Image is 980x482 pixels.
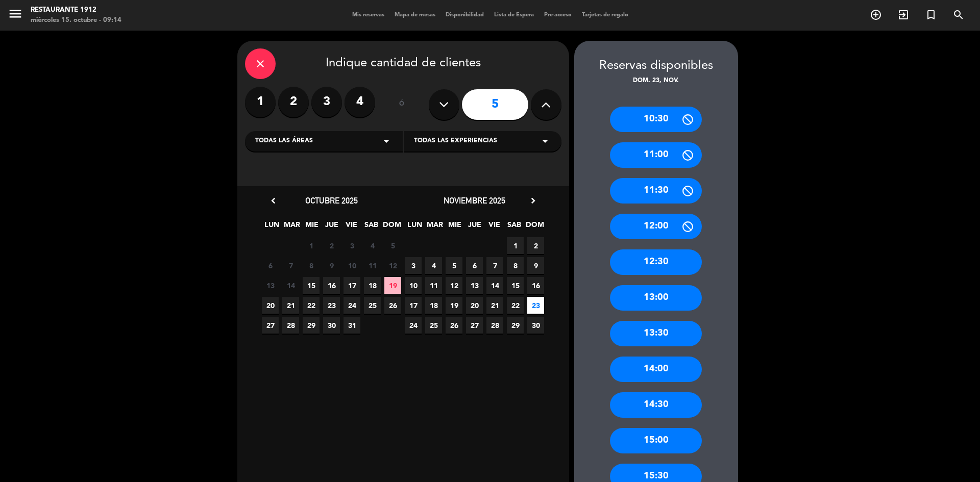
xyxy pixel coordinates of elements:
span: 16 [527,277,544,294]
div: 11:30 [610,178,702,204]
span: 13 [466,277,483,294]
span: 27 [466,317,483,334]
span: 6 [466,257,483,274]
span: 8 [303,257,320,274]
i: close [254,58,266,70]
span: SAB [506,219,523,236]
span: 25 [425,317,442,334]
i: search [952,9,965,21]
div: ó [385,87,419,122]
span: 28 [486,317,503,334]
span: 7 [282,257,299,274]
span: 24 [344,297,360,314]
span: Disponibilidad [440,12,489,18]
span: 9 [323,257,340,274]
span: 10 [344,257,360,274]
label: 4 [345,87,375,117]
label: 3 [311,87,342,117]
span: MIE [446,219,463,236]
span: JUE [323,219,340,236]
span: 5 [384,237,401,254]
span: 22 [303,297,320,314]
span: 1 [303,237,320,254]
div: miércoles 15. octubre - 09:14 [31,15,121,26]
span: 13 [262,277,279,294]
div: 10:30 [610,107,702,132]
span: 3 [344,237,360,254]
div: Restaurante 1912 [31,5,121,15]
i: exit_to_app [897,9,910,21]
span: Tarjetas de regalo [577,12,633,18]
span: DOM [383,219,400,236]
span: 29 [507,317,524,334]
span: 15 [507,277,524,294]
span: 20 [466,297,483,314]
span: Todas las experiencias [414,136,497,146]
span: 10 [405,277,422,294]
span: 26 [446,317,462,334]
span: octubre 2025 [305,195,358,206]
span: 14 [486,277,503,294]
i: arrow_drop_down [539,135,551,147]
div: Reservas disponibles [574,56,738,76]
span: 21 [282,297,299,314]
span: 11 [425,277,442,294]
div: 11:00 [610,142,702,168]
i: chevron_left [268,195,279,206]
div: 14:00 [610,357,702,382]
span: Mis reservas [347,12,389,18]
span: 24 [405,317,422,334]
span: MAR [283,219,300,236]
div: 15:00 [610,428,702,453]
span: 31 [344,317,360,334]
label: 2 [278,87,309,117]
span: 4 [364,237,381,254]
span: 8 [507,257,524,274]
span: JUE [466,219,483,236]
span: LUN [263,219,280,236]
span: Pre-acceso [539,12,577,18]
span: 16 [323,277,340,294]
div: 12:00 [610,214,702,239]
i: turned_in_not [925,9,937,21]
span: 4 [425,257,442,274]
span: VIE [486,219,503,236]
span: 19 [384,277,401,294]
span: Todas las áreas [255,136,313,146]
span: Mapa de mesas [389,12,440,18]
span: 25 [364,297,381,314]
span: 21 [486,297,503,314]
span: 30 [527,317,544,334]
span: DOM [526,219,543,236]
span: 2 [527,237,544,254]
i: add_circle_outline [870,9,882,21]
span: 17 [344,277,360,294]
i: menu [8,6,23,21]
span: 3 [405,257,422,274]
span: 28 [282,317,299,334]
div: 13:00 [610,285,702,311]
button: menu [8,6,23,25]
span: 22 [507,297,524,314]
span: 20 [262,297,279,314]
span: 1 [507,237,524,254]
span: VIE [343,219,360,236]
span: 23 [527,297,544,314]
span: 23 [323,297,340,314]
span: Lista de Espera [489,12,539,18]
div: 12:30 [610,249,702,275]
span: 27 [262,317,279,334]
span: MAR [426,219,443,236]
span: 5 [446,257,462,274]
span: 14 [282,277,299,294]
span: LUN [406,219,423,236]
span: 7 [486,257,503,274]
i: arrow_drop_down [380,135,393,147]
span: 18 [364,277,381,294]
span: 29 [303,317,320,334]
span: 26 [384,297,401,314]
div: Indique cantidad de clientes [245,48,561,79]
label: 1 [245,87,276,117]
i: chevron_right [528,195,538,206]
div: 13:30 [610,321,702,346]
